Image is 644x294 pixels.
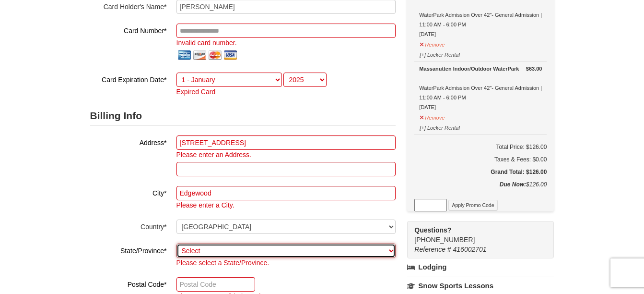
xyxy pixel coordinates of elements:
[176,151,251,159] span: Please enter an Address.
[419,121,460,133] button: [+] Locker Rental
[176,39,237,47] span: Invalid card number.
[90,220,167,232] label: Country*
[207,48,222,63] img: mastercard.png
[414,225,537,244] span: [PHONE_NUMBER]
[90,186,167,198] label: City*
[90,73,167,85] label: Card Expiration Date*
[453,245,487,253] span: 416002701
[90,106,396,126] h2: Billing Info
[414,155,547,164] div: Taxes & Fees: $0.00
[176,88,216,96] span: Expired Card
[419,64,542,112] div: WaterPark Admission Over 42"- General Admission | 11:00 AM - 6:00 PM [DATE]
[419,110,445,122] button: Remove
[414,142,547,152] h6: Total Price: $126.00
[176,277,255,292] input: Postal Code
[90,24,167,36] label: Card Number*
[448,200,497,210] button: Apply Promo Code
[90,244,167,256] label: State/Province*
[222,48,238,63] img: visa.png
[414,226,451,234] strong: Questions?
[176,201,234,209] span: Please enter a City.
[526,64,542,73] strong: $63.00
[419,48,460,60] button: [+] Locker Rental
[176,186,396,200] input: City
[414,180,547,199] div: $126.00
[414,245,451,253] span: Reference #
[176,48,192,63] img: amex.png
[90,135,167,147] label: Address*
[176,135,396,150] input: Billing Info
[419,64,542,73] div: Massanutten Indoor/Outdoor WaterPark
[419,37,445,49] button: Remove
[176,259,269,267] span: Please select a State/Province.
[414,167,547,177] h5: Grand Total: $126.00
[192,48,207,63] img: discover.png
[90,277,167,289] label: Postal Code*
[407,258,554,276] a: Lodging
[500,181,526,188] strong: Due Now:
